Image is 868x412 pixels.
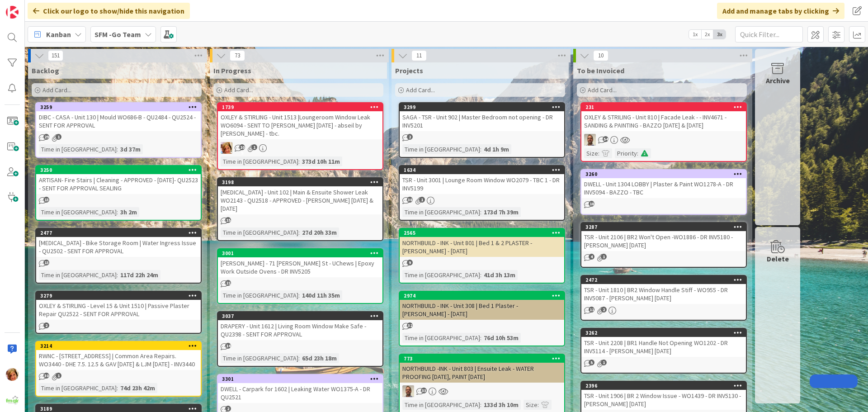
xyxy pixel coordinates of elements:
div: 3001 [218,249,382,257]
div: OXLEY & STIRLING - Level 15 & Unit 1510 | Passive Plaster Repair QU2522 - SENT FOR APPROVAL [36,300,201,320]
div: 3198[MEDICAL_DATA] - Unit 102 | Main & Ensuite Shower Leak WO2143 - QU2518 - APPROVED - [PERSON_N... [218,178,382,214]
div: SD [581,134,746,146]
span: 1 [601,360,607,365]
div: 173d 7h 39m [481,207,521,217]
img: Visit kanbanzone.com [6,6,19,19]
span: : [637,148,638,158]
span: Add Card... [588,86,617,94]
a: 3287TSR - Unit 2106 | BR2 Won't Open -WO1886 - DR INV5180 - [PERSON_NAME] [DATE] [580,222,747,268]
div: Time in [GEOGRAPHIC_DATA] [221,227,298,237]
span: To be Invoiced [577,66,624,75]
div: RWNC - [STREET_ADDRESS] | Common Area Repairs. WO3440 - DHE 7.5. 12.5 & GAV [DATE] & LJM [DATE] -... [36,350,201,370]
div: OXLEY & STIRLING - Unit 1513 |Loungeroom Window Leak WO6094 - SENT TO [PERSON_NAME] [DATE] - abse... [218,111,382,139]
span: : [598,148,599,158]
span: 18 [589,201,594,207]
div: 3198 [218,178,382,186]
div: Time in [GEOGRAPHIC_DATA] [221,353,298,363]
div: 773NORTHBUILD -INK - Unit 803 | Ensuite Leak - WATER PROOFING [DATE], PAINT [DATE] [400,355,564,383]
span: Projects [395,66,423,75]
span: 11 [589,307,594,313]
div: 117d 22h 24m [118,270,160,280]
div: Priority [615,148,637,158]
div: 3299 [400,103,564,111]
div: Archive [766,75,790,86]
span: : [480,207,481,217]
div: Size [524,400,538,410]
div: 3250 [40,167,201,173]
a: 3259DIBC - CASA - Unit 130 | Mould WO686-B - QU2484 - QU2524 - SENT FOR APPROVALTime in [GEOGRAPH... [35,102,202,158]
div: 2565 [404,230,564,236]
div: DWELL - Carpark for 1602 | Leaking Water WO1375-A - DR QU2521 [218,383,382,403]
span: 5 [589,360,594,365]
div: 3214RWNC - [STREET_ADDRESS] | Common Area Repairs. WO3440 - DHE 7.5. 12.5 & GAV [DATE] & LJM [DAT... [36,342,201,370]
div: Time in [GEOGRAPHIC_DATA] [402,400,480,410]
div: 373d 10h 11m [300,156,342,166]
span: 109 [239,144,245,150]
div: NORTHBUILD -INK - Unit 803 | Ensuite Leak - WATER PROOFING [DATE], PAINT [DATE] [400,363,564,383]
span: 10 [593,50,609,61]
span: : [480,144,481,154]
a: 3001[PERSON_NAME] - 71 [PERSON_NAME] St - UChews | Epoxy Work Outside Ovens - DR INV5205Time in [... [217,248,383,304]
span: In Progress [213,66,251,75]
div: 1634 [400,166,564,174]
span: 1 [251,144,257,150]
div: 1739 [222,104,382,110]
span: 2 [225,406,231,412]
img: SD [584,134,596,146]
div: 3259 [36,103,201,111]
div: 2472 [581,276,746,284]
a: 3214RWNC - [STREET_ADDRESS] | Common Area Repairs. WO3440 - DHE 7.5. 12.5 & GAV [DATE] & LJM [DAT... [35,341,202,397]
div: 2477 [40,230,201,236]
span: Add Card... [224,86,253,94]
div: 3260 [581,170,746,178]
a: 3262TSR - Unit 2208 | BR1 Handle Not Opening WO1202 - DR INV5114 - [PERSON_NAME] [DATE] [580,328,747,374]
span: 29 [43,134,49,140]
div: 773 [400,355,564,363]
div: 3214 [36,342,201,350]
div: 3259DIBC - CASA - Unit 130 | Mould WO686-B - QU2484 - QU2524 - SENT FOR APPROVAL [36,103,201,131]
div: Add and manage tabs by clicking [717,3,844,19]
div: OXLEY & STRILING - Unit 810 | Facade Leak - - INV4671 - SANDING & PAINTING - BAZZO [DATE] & [DATE] [581,111,746,131]
div: 3287 [585,224,746,230]
div: 231 [581,103,746,111]
div: 3037DRAPERY - Unit 1612 | Living Room Window Make Safe - QU2398 - SENT FOR APPROVAL [218,312,382,340]
div: Time in [GEOGRAPHIC_DATA] [402,144,480,154]
div: 3301 [222,376,382,382]
a: 3279OXLEY & STIRLING - Level 15 & Unit 1510 | Passive Plaster Repair QU2522 - SENT FOR APPROVAL [35,291,202,334]
span: : [480,400,481,410]
div: 3260 [585,171,746,177]
span: 14 [225,343,231,349]
div: 231OXLEY & STRILING - Unit 810 | Facade Leak - - INV4671 - SANDING & PAINTING - BAZZO [DATE] & [D... [581,103,746,131]
span: 1x [689,30,701,39]
a: 3250ARTISAN- Fire Stairs | Cleaning - APPROVED - [DATE]- QU2523 - SENT FOR APPROVAL SEALINGTime i... [35,165,202,221]
span: Kanban [46,29,71,40]
span: 73 [230,50,245,61]
div: 4d 1h 9m [481,144,511,154]
div: 1634TSR - Unit 3001 | Lounge Room Window WO2079 - TBC 1 - DR INV5199 [400,166,564,194]
div: TSR - Unit 1810 | BR2 Window Handle Stiff - WO955 - DR INV5087 - [PERSON_NAME] [DATE] [581,284,746,304]
span: 38 [407,197,413,203]
div: 1739 [218,103,382,111]
div: 3287 [581,223,746,231]
div: DRAPERY - Unit 1612 | Living Room Window Make Safe - QU2398 - SENT FOR APPROVAL [218,320,382,340]
div: 3279OXLEY & STIRLING - Level 15 & Unit 1510 | Passive Plaster Repair QU2522 - SENT FOR APPROVAL [36,292,201,320]
span: : [117,270,118,280]
div: SAGA - TSR - Unit 902 | Master Bedroom not opening - DR INV5201 [400,111,564,131]
div: 65d 23h 18m [300,353,339,363]
div: 2396 [585,383,746,389]
div: TSR - Unit 3001 | Lounge Room Window WO2079 - TBC 1 - DR INV5199 [400,174,564,194]
b: SFM -Go Team [94,30,141,39]
div: 3250ARTISAN- Fire Stairs | Cleaning - APPROVED - [DATE]- QU2523 - SENT FOR APPROVAL SEALING [36,166,201,194]
div: 1739OXLEY & STIRLING - Unit 1513 |Loungeroom Window Leak WO6094 - SENT TO [PERSON_NAME] [DATE] - ... [218,103,382,139]
div: Time in [GEOGRAPHIC_DATA] [39,144,117,154]
span: : [480,270,481,280]
div: 773 [404,355,564,362]
span: 2x [701,30,713,39]
span: 21 [225,280,231,286]
div: Time in [GEOGRAPHIC_DATA] [402,207,480,217]
div: 2396 [581,382,746,390]
div: 3259 [40,104,201,110]
div: 2974 [404,293,564,299]
a: 2477[MEDICAL_DATA] - Bike Storage Room | Water Ingress Issue - QU2502 - SENT FOR APPROVALTime in ... [35,228,202,284]
div: 27d 20h 33m [300,227,339,237]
